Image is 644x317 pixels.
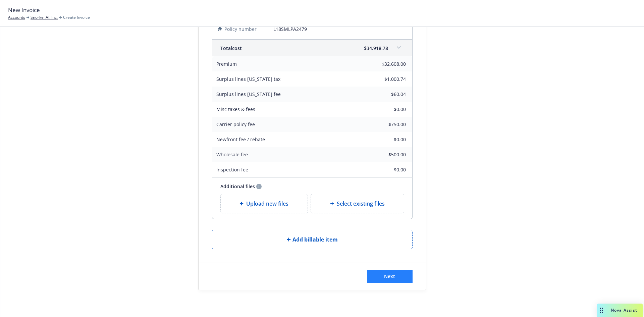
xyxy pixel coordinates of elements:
[220,45,242,52] span: Total cost
[216,166,248,173] span: Inspection fee
[216,136,265,143] span: Newfront fee / rebate
[366,104,410,114] input: 0.00
[364,45,388,52] span: $34,918.78
[367,270,413,283] button: Next
[311,194,404,213] div: Select existing files
[611,307,637,313] span: Nova Assist
[31,14,58,20] a: Snorkel AI, Inc.
[597,304,643,317] button: Nova Assist
[366,59,410,69] input: 0.00
[337,200,385,208] span: Select existing files
[216,151,248,158] span: Wholesale fee
[8,14,25,20] a: Accounts
[246,200,288,208] span: Upload new files
[216,91,281,97] span: Surplus lines [US_STATE] fee
[366,150,410,160] input: 0.00
[212,40,412,56] div: Totalcost$34,918.78
[273,25,407,33] span: L18SMLPA2479
[220,194,308,213] div: Upload new files
[366,74,410,84] input: 0.00
[216,76,280,82] span: Surplus lines [US_STATE] tax
[292,235,338,244] span: Add billable item
[216,61,237,67] span: Premium
[366,165,410,175] input: 0.00
[216,106,255,112] span: Misc taxes & fees
[224,25,257,33] span: Policy number
[384,273,395,279] span: Next
[216,121,255,127] span: Carrier policy fee
[212,230,413,249] button: Add billable item
[366,135,410,145] input: 0.00
[8,6,40,14] span: New Invoice
[597,304,605,317] div: Drag to move
[63,14,90,20] span: Create Invoice
[366,119,410,129] input: 0.00
[220,183,255,190] span: Additional files
[366,89,410,99] input: 0.00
